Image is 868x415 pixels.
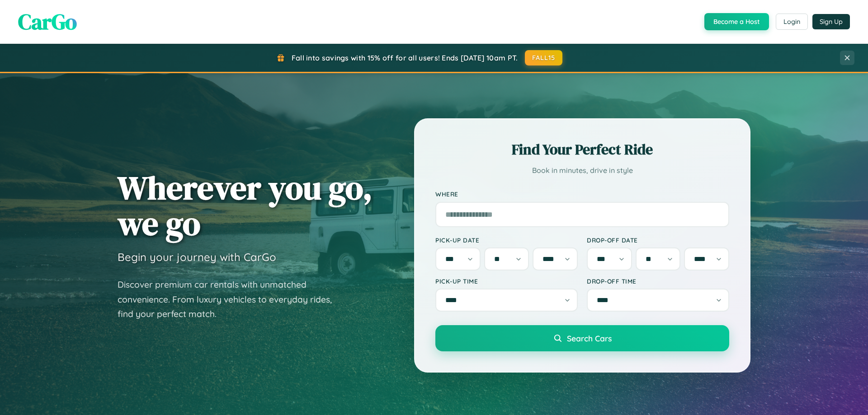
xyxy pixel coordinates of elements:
label: Drop-off Time [587,277,729,285]
button: Sign Up [812,14,850,29]
h2: Find Your Perfect Ride [435,140,729,159]
button: FALL15 [525,50,563,65]
p: Discover premium car rentals with unmatched convenience. From luxury vehicles to everyday rides, ... [118,277,344,322]
label: Where [435,191,729,198]
span: Fall into savings with 15% off for all users! Ends [DATE] 10am PT. [292,53,518,62]
h3: Begin your journey with CarGo [118,250,276,264]
label: Pick-up Date [435,236,578,244]
span: CarGo [18,7,77,37]
label: Pick-up Time [435,277,578,285]
button: Become a Host [704,13,769,30]
span: Search Cars [567,333,612,343]
h1: Wherever you go, we go [118,170,373,241]
button: Search Cars [435,325,729,351]
p: Book in minutes, drive in style [435,164,729,177]
button: Login [776,14,808,30]
label: Drop-off Date [587,236,729,244]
